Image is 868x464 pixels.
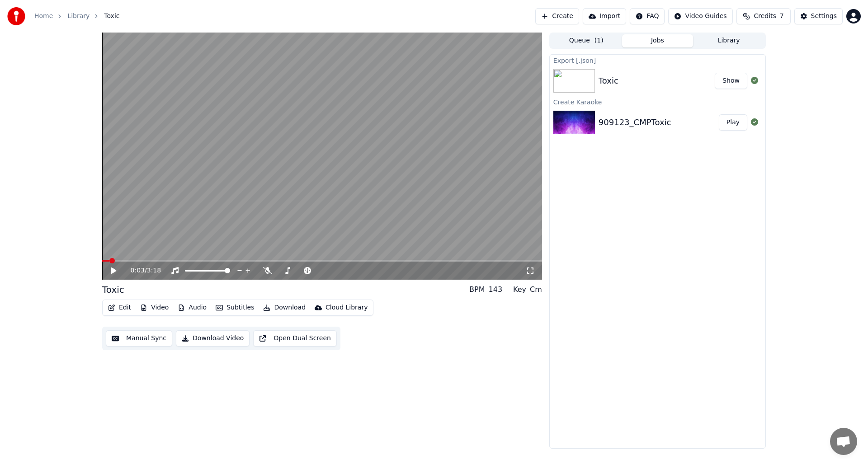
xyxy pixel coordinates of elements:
div: / [131,266,152,275]
div: Toxic [102,283,124,296]
button: Jobs [622,34,693,47]
a: Home [34,12,53,21]
button: Edit [104,301,135,314]
button: Queue [551,34,622,47]
button: Video Guides [668,8,732,24]
div: Key [513,284,526,295]
div: Cloud Library [325,303,368,312]
span: 7 [780,12,784,21]
button: Manual Sync [106,330,172,347]
button: Subtitles [212,301,258,314]
div: Create Karaoke [550,96,765,107]
button: Download [259,301,309,314]
a: Library [67,12,90,21]
div: 143 [489,284,503,295]
div: Cm [530,284,542,295]
span: Credits [754,12,776,21]
div: 909123_CMPToxic [599,116,671,129]
button: Library [693,34,764,47]
div: Toxic [599,75,618,87]
span: 3:18 [147,266,161,275]
button: Video [137,301,172,314]
div: Settings [811,12,837,21]
button: Play [719,114,747,131]
span: 0:03 [131,266,145,275]
button: Credits7 [736,8,791,24]
span: ( 1 ) [594,36,604,45]
button: Download Video [176,330,250,347]
div: BPM [469,284,485,295]
div: Export [.json] [550,55,765,66]
button: Create [535,8,579,24]
button: Settings [794,8,843,24]
button: Show [715,73,747,89]
nav: breadcrumb [34,12,119,21]
button: Import [583,8,626,24]
button: FAQ [630,8,665,24]
span: Toxic [104,12,119,21]
img: youka [7,7,25,25]
button: Open Dual Screen [253,330,337,347]
button: Audio [174,301,210,314]
div: Open chat [830,428,857,455]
